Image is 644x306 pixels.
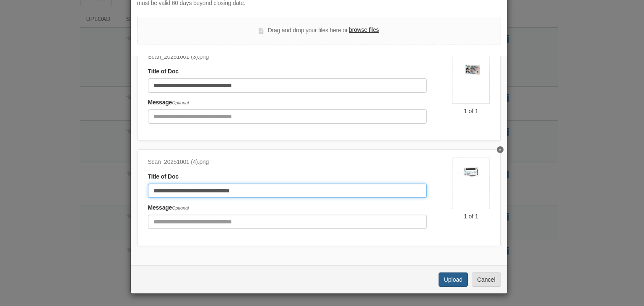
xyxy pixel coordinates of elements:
div: Scan_20251001 (4).png [148,158,427,167]
span: Optional [172,205,189,210]
input: Include any comments on this document [148,215,427,229]
img: Scan_20251001 (3).png [452,52,490,104]
div: 1 of 1 [452,212,490,220]
label: Message [148,98,189,107]
div: Scan_20251001 (3).png [148,52,427,62]
button: Cancel [472,272,501,287]
input: Include any comments on this document [148,109,427,124]
div: 1 of 1 [452,107,490,115]
label: browse files [349,26,379,35]
label: Message [148,203,189,213]
div: Drag and drop your files here or [259,26,379,36]
input: Document Title [148,184,427,198]
label: Title of Doc [148,172,179,182]
span: Optional [172,100,189,105]
button: Upload [439,272,468,287]
input: Document Title [148,78,427,93]
button: Delete Kelsea Herring Driver's License Back [497,146,504,153]
img: Scan_20251001 (4).png [452,158,490,209]
label: Title of Doc [148,67,179,76]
